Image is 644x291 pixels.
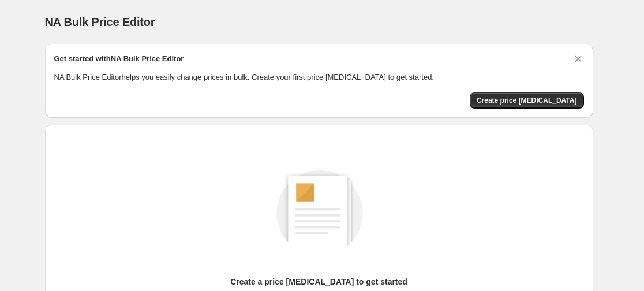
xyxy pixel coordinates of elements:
[470,92,584,109] button: Create price change job
[45,16,155,28] span: NA Bulk Price Editor
[477,96,577,105] span: Create price [MEDICAL_DATA]
[230,276,407,288] p: Create a price [MEDICAL_DATA] to get started
[54,53,184,65] h2: Get started with NA Bulk Price Editor
[572,53,584,65] button: Dismiss card
[54,72,584,83] p: NA Bulk Price Editor helps you easily change prices in bulk. Create your first price [MEDICAL_DAT...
